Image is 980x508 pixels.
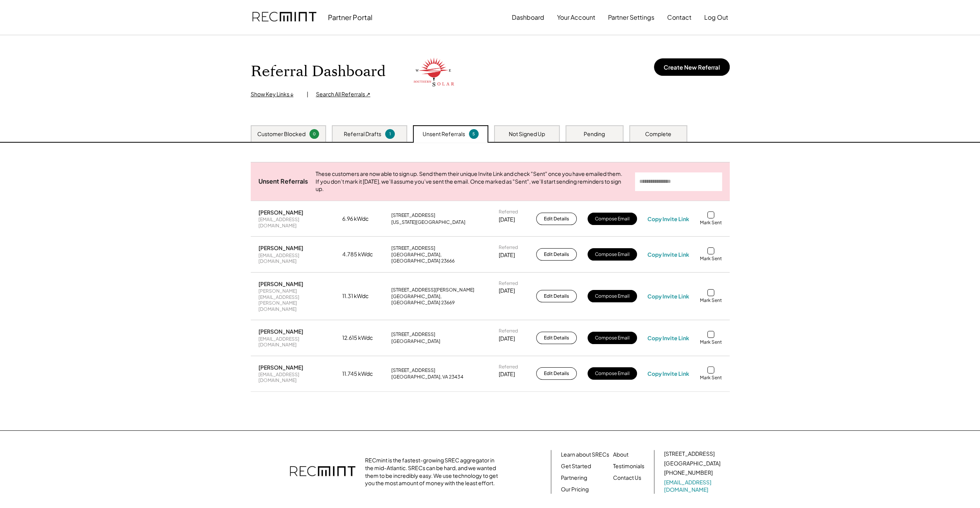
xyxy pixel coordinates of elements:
[307,90,308,98] div: |
[700,220,722,226] div: Mark Sent
[342,334,381,342] div: 12.615 kWdc
[588,213,637,225] button: Compose Email
[391,367,435,373] div: [STREET_ADDRESS]
[386,131,394,137] div: 1
[258,328,303,335] div: [PERSON_NAME]
[258,336,332,348] div: [EMAIL_ADDRESS][DOMAIN_NAME]
[391,212,435,218] div: [STREET_ADDRESS]
[664,450,715,458] div: [STREET_ADDRESS]
[258,209,303,216] div: [PERSON_NAME]
[499,364,518,370] div: Referred
[588,367,637,380] button: Compose Email
[499,335,515,343] div: [DATE]
[588,248,637,261] button: Compose Email
[536,367,577,380] button: Edit Details
[645,130,671,138] div: Complete
[258,364,303,371] div: [PERSON_NAME]
[252,4,316,31] img: recmint-logotype%403x.png
[413,55,455,89] img: southern-solar.png
[391,331,435,338] div: [STREET_ADDRESS]
[647,293,689,300] div: Copy Invite Link
[664,469,713,477] div: [PHONE_NUMBER]
[258,216,332,228] div: [EMAIL_ADDRESS][DOMAIN_NAME]
[704,10,728,25] button: Log Out
[561,451,609,459] a: Learn about SRECs
[251,90,299,98] div: Show Key Links ↓
[257,130,306,138] div: Customer Blocked
[499,244,518,251] div: Referred
[391,338,440,344] div: [GEOGRAPHIC_DATA]
[499,216,515,223] div: [DATE]
[512,10,544,25] button: Dashboard
[667,10,691,25] button: Contact
[328,13,372,22] div: Partner Portal
[258,244,303,251] div: [PERSON_NAME]
[342,251,381,258] div: 4.785 kWdc
[536,248,577,261] button: Edit Details
[391,219,465,225] div: [US_STATE][GEOGRAPHIC_DATA]
[700,339,722,345] div: Mark Sent
[251,63,386,81] h1: Referral Dashboard
[613,451,628,459] a: About
[391,374,463,380] div: [GEOGRAPHIC_DATA], VA 23434
[700,297,722,303] div: Mark Sent
[584,130,605,138] div: Pending
[647,215,689,222] div: Copy Invite Link
[316,90,370,98] div: Search All Referrals ↗
[499,370,515,378] div: [DATE]
[290,458,355,485] img: recmint-logotype%403x.png
[365,457,502,487] div: RECmint is the fastest-growing SREC aggregator in the mid-Atlantic. SRECs can be hard, and we wan...
[391,293,488,305] div: [GEOGRAPHIC_DATA], [GEOGRAPHIC_DATA] 23669
[258,280,303,287] div: [PERSON_NAME]
[316,170,627,193] div: These customers are now able to sign up. Send them their unique Invite Link and check "Sent" once...
[588,332,637,344] button: Compose Email
[342,215,381,223] div: 6.96 kWdc
[647,334,689,341] div: Copy Invite Link
[423,130,465,138] div: Unsent Referrals
[647,370,689,377] div: Copy Invite Link
[664,479,722,494] a: [EMAIL_ADDRESS][DOMAIN_NAME]
[470,131,477,137] div: 5
[499,328,518,334] div: Referred
[342,292,381,300] div: 11.31 kWdc
[536,213,577,225] button: Edit Details
[557,10,595,25] button: Your Account
[561,486,589,493] a: Our Pricing
[344,130,381,138] div: Referral Drafts
[499,209,518,215] div: Referred
[561,462,591,470] a: Get Started
[608,10,654,25] button: Partner Settings
[311,131,318,137] div: 0
[588,290,637,302] button: Compose Email
[613,474,641,482] a: Contact Us
[258,252,332,264] div: [EMAIL_ADDRESS][DOMAIN_NAME]
[536,290,577,302] button: Edit Details
[499,251,515,259] div: [DATE]
[613,462,644,470] a: Testimonials
[654,58,730,76] button: Create New Referral
[342,370,381,378] div: 11.745 kWdc
[700,375,722,381] div: Mark Sent
[499,287,515,295] div: [DATE]
[700,256,722,262] div: Mark Sent
[647,251,689,258] div: Copy Invite Link
[258,288,332,312] div: [PERSON_NAME][EMAIL_ADDRESS][PERSON_NAME][DOMAIN_NAME]
[536,332,577,344] button: Edit Details
[391,245,435,251] div: [STREET_ADDRESS]
[561,474,587,482] a: Partnering
[509,130,545,138] div: Not Signed Up
[664,460,720,467] div: [GEOGRAPHIC_DATA]
[258,372,332,384] div: [EMAIL_ADDRESS][DOMAIN_NAME]
[391,252,488,264] div: [GEOGRAPHIC_DATA], [GEOGRAPHIC_DATA] 23666
[391,287,474,293] div: [STREET_ADDRESS][PERSON_NAME]
[499,280,518,286] div: Referred
[258,177,308,186] div: Unsent Referrals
